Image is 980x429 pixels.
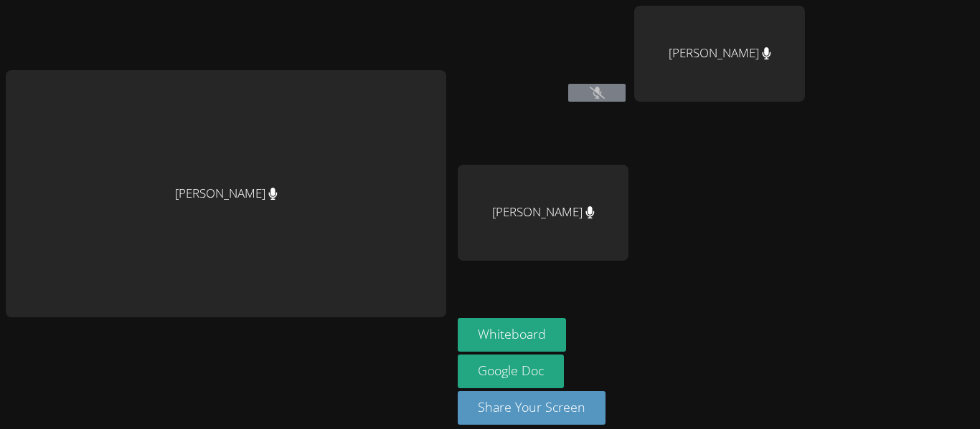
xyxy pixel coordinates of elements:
[634,6,805,102] div: [PERSON_NAME]
[6,70,446,318] div: [PERSON_NAME]
[458,391,606,425] button: Share Your Screen
[458,165,628,261] div: [PERSON_NAME]
[458,318,566,352] button: Whiteboard
[458,355,564,388] a: Google Doc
